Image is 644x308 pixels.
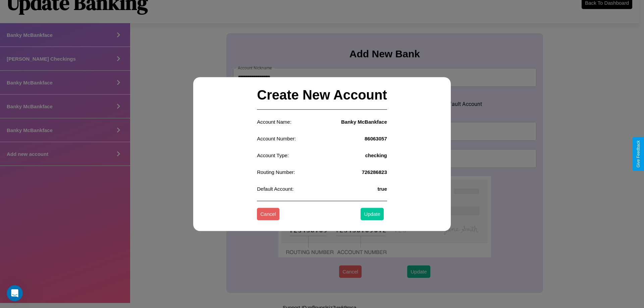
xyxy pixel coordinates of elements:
[365,152,387,158] h4: checking
[365,136,387,141] h4: 86063057
[341,119,387,125] h4: Banky McBankface
[257,184,293,193] p: Default Account:
[361,208,383,221] button: Update
[377,186,387,192] h4: true
[257,208,279,221] button: Cancel
[257,134,296,143] p: Account Number:
[257,151,289,160] p: Account Type:
[636,140,641,168] div: Give Feedback
[7,285,23,301] iframe: Intercom live chat
[362,169,387,175] h4: 726286823
[257,117,291,126] p: Account Name:
[257,81,387,110] h2: Create New Account
[257,168,295,177] p: Routing Number:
